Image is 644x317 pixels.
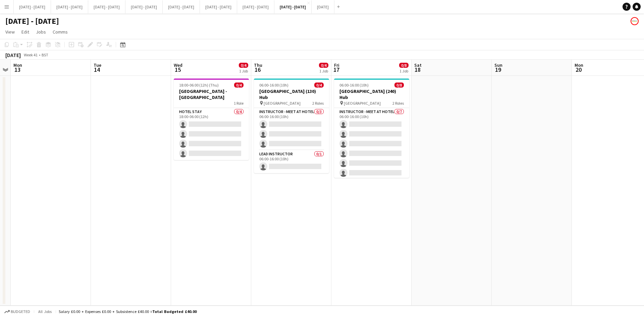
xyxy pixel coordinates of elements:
button: [DATE] - [DATE] [274,0,312,13]
button: [DATE] - [DATE] [163,0,200,13]
h1: [DATE] - [DATE] [5,16,59,26]
span: Jobs [36,29,46,35]
div: [DATE] [5,52,21,58]
button: [DATE] - [DATE] [14,0,51,13]
button: Budgeted [3,308,31,315]
div: Salary £0.00 + Expenses £0.00 + Subsistence £40.00 = [59,309,197,314]
span: Budgeted [11,309,30,314]
button: [DATE] - [DATE] [51,0,88,13]
button: [DATE] - [DATE] [237,0,274,13]
app-user-avatar: Programmes & Operations [631,17,639,25]
span: All jobs [37,309,53,314]
span: Total Budgeted £40.00 [152,309,197,314]
a: Jobs [33,28,49,36]
a: View [3,28,17,36]
span: View [5,29,15,35]
span: Edit [21,29,29,35]
button: [DATE] [312,0,334,13]
a: Comms [50,28,70,36]
button: [DATE] - [DATE] [88,0,125,13]
a: Edit [19,28,32,36]
div: BST [42,52,48,57]
span: Comms [53,29,68,35]
button: [DATE] - [DATE] [200,0,237,13]
button: [DATE] - [DATE] [125,0,163,13]
span: Week 41 [22,52,39,57]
